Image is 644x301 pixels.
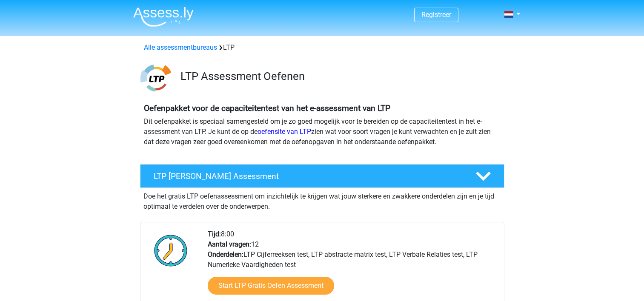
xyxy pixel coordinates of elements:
b: Onderdelen: [208,250,243,258]
a: oefensite van LTP [258,128,311,136]
h4: LTP [PERSON_NAME] Assessment [154,171,462,181]
img: Klok [149,229,192,272]
b: Oefenpakket voor de capaciteitentest van het e-assessment van LTP [144,103,390,113]
a: Registreer [421,11,451,19]
b: Tijd: [208,230,221,238]
img: ltp.png [140,63,171,93]
p: Dit oefenpakket is speciaal samengesteld om je zo goed mogelijk voor te bereiden op de capaciteit... [144,116,501,147]
b: Aantal vragen: [208,240,251,248]
h3: LTP Assessment Oefenen [180,70,498,83]
img: Assessly [133,7,194,27]
a: Alle assessmentbureaus [144,43,217,51]
a: LTP [PERSON_NAME] Assessment [137,164,508,188]
a: Start LTP Gratis Oefen Assessment [208,277,334,295]
div: Doe het gratis LTP oefenassessment om inzichtelijk te krijgen wat jouw sterkere en zwakkere onder... [140,188,504,212]
div: LTP [140,43,504,53]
